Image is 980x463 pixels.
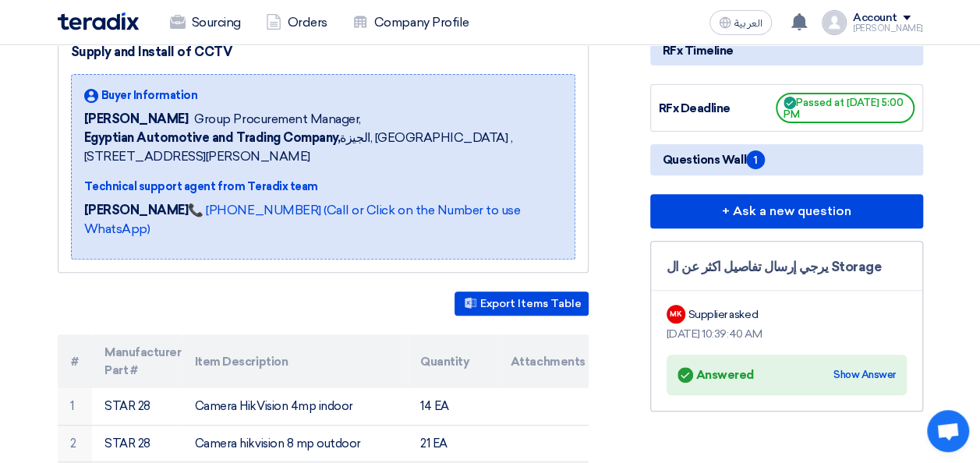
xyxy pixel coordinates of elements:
[84,130,341,145] b: Egyptian Automotive and Trading Company,
[157,5,253,40] a: Sourcing
[58,334,93,388] th: #
[833,367,896,383] div: Show Answer
[650,194,923,228] button: + Ask a new question
[92,425,182,462] td: STAR 28
[853,12,897,25] div: Account
[455,292,589,316] button: Export Items Table
[927,410,969,452] div: Open chat
[84,203,189,217] strong: [PERSON_NAME]
[101,87,198,104] span: Buyer Information
[58,12,139,30] img: Teradix logo
[776,93,915,123] span: Passed at [DATE] 5:00 PM
[84,110,189,129] span: [PERSON_NAME]
[182,388,408,425] td: Camera HikVision 4mp indoor
[659,100,776,118] div: RFx Deadline
[408,425,498,462] td: 21 EA
[663,150,765,169] span: Questions Wall
[709,10,772,35] button: العربية
[58,425,93,462] td: 2
[853,24,923,33] div: [PERSON_NAME]
[746,150,765,169] span: 1
[650,36,923,65] div: RFx Timeline
[498,334,589,388] th: Attachments
[667,305,685,323] div: MK
[92,334,182,388] th: Manufacturer Part #
[734,18,762,29] span: العربية
[688,306,758,323] div: Supplier asked
[408,388,498,425] td: 14 EA
[84,178,562,195] div: Technical support agent from Teradix team
[92,388,182,425] td: STAR 28
[667,326,907,342] div: [DATE] 10:39:40 AM
[340,5,482,40] a: Company Profile
[667,257,907,277] div: يرجي إرسال تفاصيل اكثر عن ال Storage
[194,110,361,129] span: Group Procurement Manager,
[84,129,562,166] span: الجيزة, [GEOGRAPHIC_DATA] ,[STREET_ADDRESS][PERSON_NAME]
[71,43,575,62] div: Supply and Install of CCTV
[822,10,847,35] img: profile_test.png
[182,425,408,462] td: Camera hikvision 8 mp outdoor
[253,5,340,40] a: Orders
[58,388,93,425] td: 1
[84,203,521,236] a: 📞 [PHONE_NUMBER] (Call or Click on the Number to use WhatsApp)
[678,364,754,386] div: Answered
[408,334,498,388] th: Quantity
[182,334,408,388] th: Item Description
